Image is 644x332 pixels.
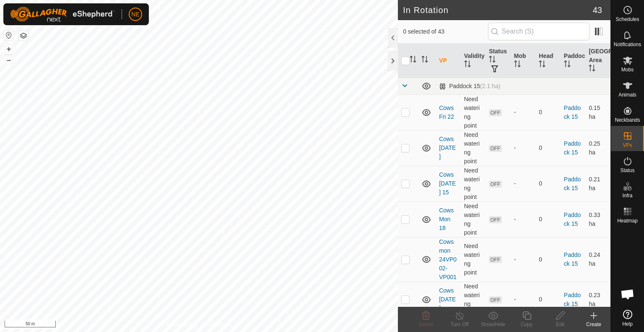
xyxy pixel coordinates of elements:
[489,256,501,263] span: OFF
[535,201,561,237] td: 0
[620,168,634,173] span: Status
[564,292,581,307] a: Paddock 15
[4,55,14,65] button: –
[403,5,593,15] h2: In Rotation
[461,94,486,130] td: Need watering point
[131,10,139,19] span: NE
[461,130,486,166] td: Need watering point
[166,321,197,329] a: Privacy Policy
[561,44,586,78] th: Paddock
[617,218,638,223] span: Heatmap
[535,166,561,201] td: 0
[489,109,501,116] span: OFF
[436,44,461,78] th: VP
[403,27,488,36] span: 0 selected of 43
[489,216,501,223] span: OFF
[585,237,610,282] td: 0.24 ha
[207,321,232,329] a: Contact Us
[614,42,641,47] span: Notifications
[464,62,471,68] p-sorticon: Activate to sort
[439,136,456,160] a: Cows [DATE]
[589,66,595,73] p-sorticon: Activate to sort
[514,295,532,304] div: -
[489,57,496,64] p-sorticon: Activate to sort
[621,67,634,72] span: Mobs
[593,4,602,16] span: 43
[615,118,640,123] span: Neckbands
[622,322,633,327] span: Help
[4,44,14,54] button: +
[535,282,561,317] td: 0
[535,130,561,166] td: 0
[461,201,486,237] td: Need watering point
[615,282,640,307] a: Open chat
[585,282,610,317] td: 0.23 ha
[489,296,501,303] span: OFF
[439,207,454,231] a: Cows Mon 18
[585,166,610,201] td: 0.21 ha
[18,31,29,41] button: Map Layers
[461,166,486,201] td: Need watering point
[535,44,561,78] th: Head
[514,255,532,264] div: -
[564,105,581,120] a: Paddock 15
[622,193,632,198] span: Infra
[539,62,545,68] p-sorticon: Activate to sort
[510,321,543,328] div: Copy
[564,251,581,267] a: Paddock 15
[439,238,457,280] a: Cows mon 24VP002-VP001
[577,321,610,328] div: Create
[514,62,521,68] p-sorticon: Activate to sort
[535,94,561,130] td: 0
[461,282,486,317] td: Need watering point
[564,212,581,227] a: Paddock 15
[419,322,434,327] span: Delete
[611,306,644,330] a: Help
[410,57,416,64] p-sorticon: Activate to sort
[486,44,511,78] th: Status
[439,83,500,90] div: Paddock 15
[585,44,610,78] th: [GEOGRAPHIC_DATA] Area
[618,92,636,97] span: Animals
[564,176,581,191] a: Paddock 15
[564,62,571,68] p-sorticon: Activate to sort
[461,44,486,78] th: Validity
[489,180,501,188] span: OFF
[476,321,510,328] div: Show/Hide
[514,144,532,152] div: -
[585,201,610,237] td: 0.33 ha
[489,145,501,152] span: OFF
[585,94,610,130] td: 0.15 ha
[615,17,639,22] span: Schedules
[461,237,486,282] td: Need watering point
[623,143,632,148] span: VPs
[439,105,454,120] a: Cows Fri 22
[564,140,581,156] a: Paddock 15
[543,321,577,328] div: Edit
[514,108,532,117] div: -
[4,30,14,40] button: Reset Map
[514,179,532,188] div: -
[439,287,456,311] a: Cows [DATE]
[480,83,500,89] span: (2.1 ha)
[10,7,115,22] img: Gallagher Logo
[439,171,456,196] a: Cows [DATE] 15
[514,215,532,224] div: -
[488,23,589,40] input: Search (S)
[535,237,561,282] td: 0
[421,57,428,64] p-sorticon: Activate to sort
[511,44,536,78] th: Mob
[585,130,610,166] td: 0.25 ha
[443,321,476,328] div: Turn Off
